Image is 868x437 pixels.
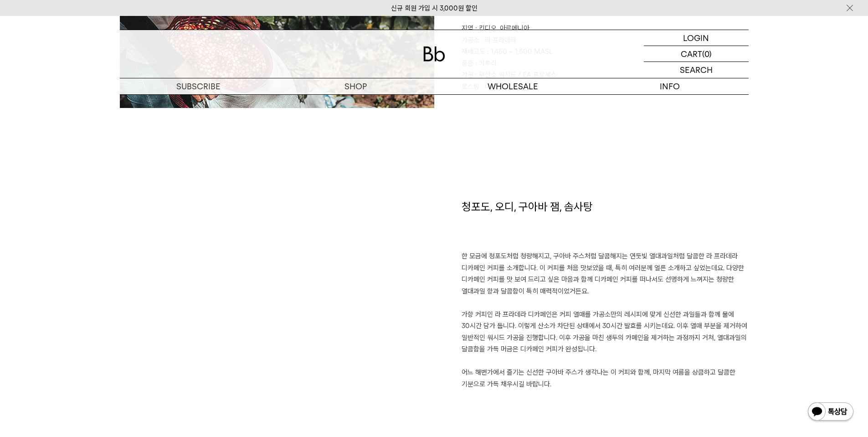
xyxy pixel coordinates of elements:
[681,46,702,62] p: CART
[434,78,591,94] p: WHOLESALE
[702,46,712,62] p: (0)
[680,62,713,78] p: SEARCH
[807,401,854,423] img: 카카오톡 채널 1:1 채팅 버튼
[683,30,709,46] p: LOGIN
[591,78,749,94] p: INFO
[277,78,434,94] a: SHOP
[644,30,749,46] a: LOGIN
[423,46,445,62] img: 로고
[462,199,749,251] h1: 청포도, 오디, 구아바 잼, 솜사탕
[391,4,478,12] a: 신규 회원 가입 시 3,000원 할인
[462,251,749,390] p: 한 모금에 청포도처럼 청량해지고, 구아바 주스처럼 달콤해지는 연둣빛 열대과일처럼 달콤한 라 프라데라 디카페인 커피를 소개합니다. 이 커피를 처음 맛보았을 때, 특히 여러분께 ...
[644,46,749,62] a: CART (0)
[120,78,277,94] a: SUBSCRIBE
